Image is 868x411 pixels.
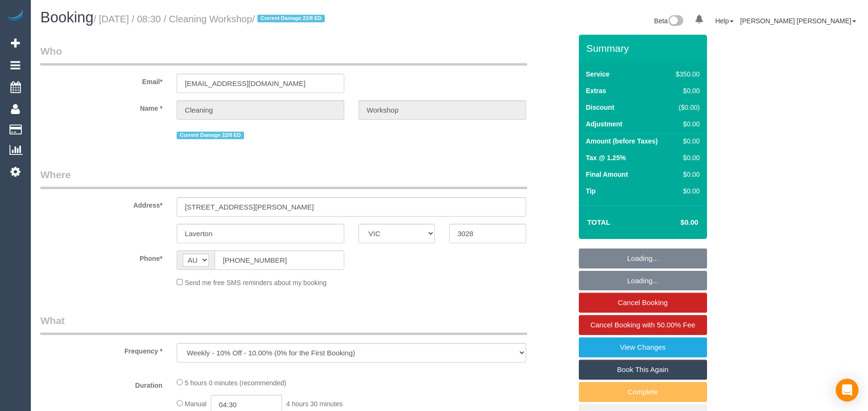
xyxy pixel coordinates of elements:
label: Amount (before Taxes) [586,136,658,146]
label: Phone* [33,250,170,263]
label: Frequency * [33,343,170,356]
legend: What [40,314,527,335]
a: View Changes [579,337,707,357]
input: Email* [177,74,344,93]
h3: Summary [586,43,702,54]
input: Last Name* [359,100,526,120]
div: $0.00 [672,119,699,129]
label: Adjustment [586,119,623,129]
a: Book This Again [579,360,707,380]
input: Suburb* [177,224,344,243]
label: Extras [586,86,606,96]
small: / [DATE] / 08:30 / Cleaning Workshop [94,14,328,24]
a: Beta [654,17,684,25]
label: Name * [33,100,170,113]
div: $0.00 [672,86,699,96]
legend: Who [40,44,527,66]
a: Cancel Booking with 50.00% Fee [579,315,707,335]
label: Tax @ 1.25% [586,153,626,162]
div: $0.00 [672,153,699,162]
div: ($0.00) [672,103,699,112]
span: / [252,14,328,24]
input: Post Code* [449,224,526,243]
label: Final Amount [586,170,628,179]
input: First Name* [177,100,344,120]
input: Phone* [215,250,344,270]
label: Duration [33,377,170,390]
span: Cancel Booking with 50.00% Fee [590,321,695,329]
strong: Total [587,218,611,226]
span: Booking [40,9,94,26]
a: Help [715,17,734,25]
span: Current Damage 22/8 ED [257,15,325,22]
span: 5 hours 0 minutes (recommended) [185,379,286,387]
label: Tip [586,186,596,196]
span: Current Damage 22/8 ED [177,132,244,139]
div: $0.00 [672,170,699,179]
label: Address* [33,197,170,210]
h4: $0.00 [652,219,698,227]
div: Open Intercom Messenger [836,379,859,401]
a: Cancel Booking [579,293,707,313]
a: [PERSON_NAME] [PERSON_NAME] [740,17,856,25]
label: Discount [586,103,614,112]
legend: Where [40,168,527,189]
div: $350.00 [672,69,699,79]
span: Manual [185,400,207,408]
label: Email* [33,74,170,86]
div: $0.00 [672,186,699,196]
label: Service [586,69,610,79]
img: Automaid Logo [6,10,25,23]
span: Send me free SMS reminders about my booking [185,279,327,287]
img: New interface [668,15,683,28]
span: 4 hours 30 minutes [286,400,343,408]
div: $0.00 [672,136,699,146]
